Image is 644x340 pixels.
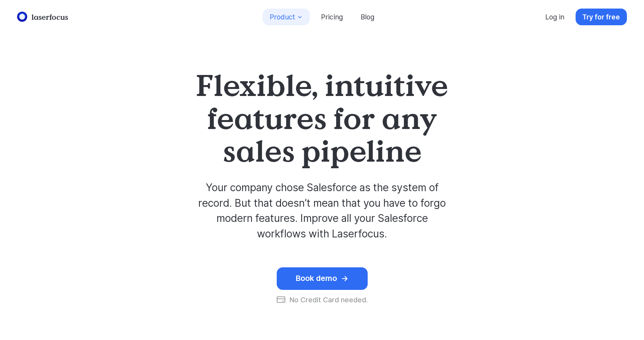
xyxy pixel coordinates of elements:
p: Your company chose Salesforce as the system of record. But that doesn’t mean that you have to for... [191,180,453,241]
a: Pricing [314,9,349,25]
a: laserfocus [15,10,70,24]
a: Log in [539,9,571,25]
a: Try for free [576,9,627,25]
div: No Credit Card needed. [277,290,368,303]
button: Product [263,9,310,25]
h1: Flexible, intuitive features for any sales pipeline [168,68,476,167]
div: Book demo [296,274,337,283]
a: Blog [354,9,381,25]
div: → [341,274,356,283]
button: Book demo [277,267,368,290]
